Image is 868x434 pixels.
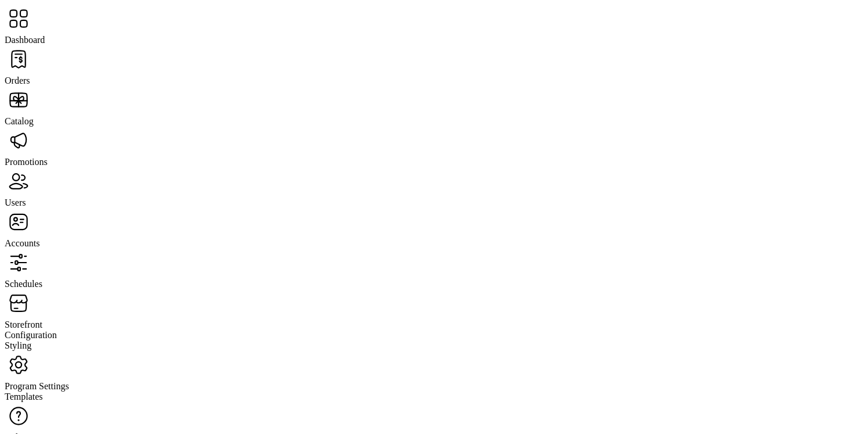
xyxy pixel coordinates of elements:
[5,238,40,248] span: Accounts
[5,76,30,85] span: Orders
[5,157,48,167] span: Promotions
[5,330,57,340] span: Configuration
[5,381,69,391] span: Program Settings
[5,320,42,329] span: Storefront
[5,340,31,350] span: Styling
[5,198,26,207] span: Users
[5,279,42,289] span: Schedules
[5,35,45,45] span: Dashboard
[5,116,34,126] span: Catalog
[5,392,43,401] span: Templates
